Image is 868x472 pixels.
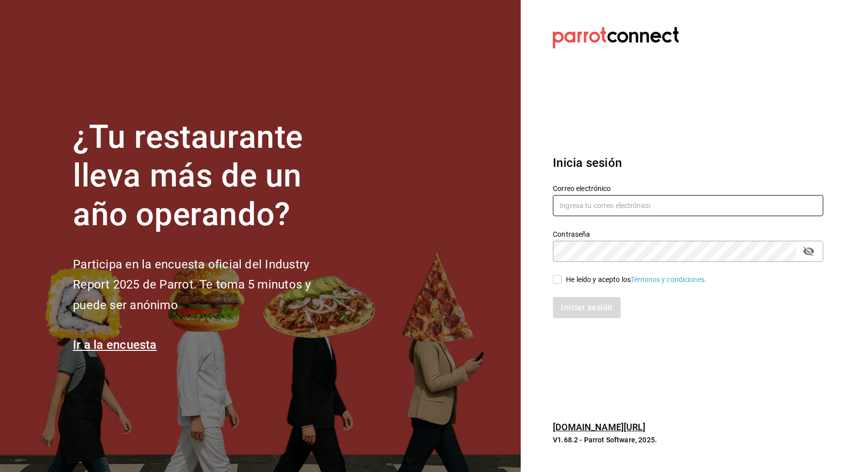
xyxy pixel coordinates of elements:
label: Contraseña [553,231,823,238]
h2: Participa en la encuesta oficial del Industry Report 2025 de Parrot. Te toma 5 minutos y puede se... [73,254,344,316]
a: Términos y condiciones. [631,275,707,284]
input: Ingresa tu correo electrónico [553,195,823,216]
a: Ir a la encuesta [73,338,157,352]
label: Correo electrónico [553,185,823,192]
p: V1.68.2 - Parrot Software, 2025. [553,435,823,445]
h3: Inicia sesión [553,154,823,172]
button: passwordField [800,243,817,260]
div: He leído y acepto los [566,274,707,285]
a: [DOMAIN_NAME][URL] [553,422,645,432]
h1: ¿Tu restaurante lleva más de un año operando? [73,118,344,234]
